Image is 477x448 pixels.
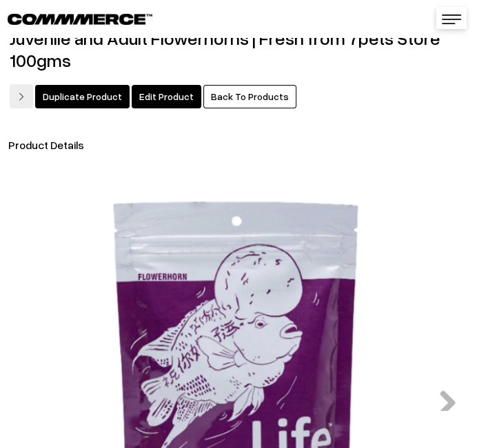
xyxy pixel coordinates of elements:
[17,92,26,101] img: right-arrow.png
[203,85,296,108] a: Back To Products
[8,10,128,26] a: COMMMERCE
[442,14,461,24] img: menu
[35,85,130,108] a: Duplicate Product
[8,14,152,24] img: COMMMERCE
[8,138,101,152] span: Product Details
[132,85,201,108] a: Edit Product
[429,383,456,411] a: Next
